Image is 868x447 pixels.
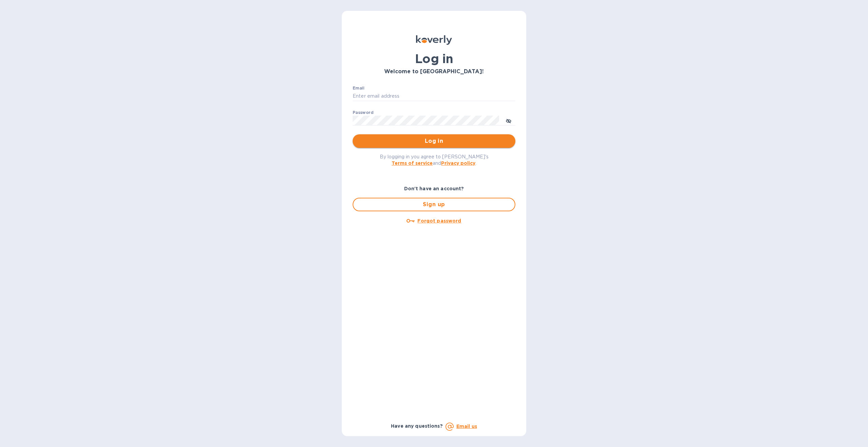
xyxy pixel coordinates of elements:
span: Sign up [359,200,509,209]
button: Log in [353,134,515,148]
u: Forgot password [417,218,461,223]
label: Password [353,111,373,115]
b: Don't have an account? [404,186,464,191]
span: By logging in you agree to [PERSON_NAME]'s and . [380,154,489,166]
b: Have any questions? [391,423,443,429]
a: Email us [456,424,477,429]
button: Sign up [353,198,515,211]
span: Log in [358,137,510,145]
a: Terms of service [392,160,433,166]
button: toggle password visibility [502,114,515,127]
label: Email [353,86,364,90]
h1: Log in [353,52,515,66]
h3: Welcome to [GEOGRAPHIC_DATA]! [353,69,515,75]
input: Enter email address [353,91,515,101]
a: Privacy policy [441,160,475,166]
img: Koverly [416,35,452,45]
